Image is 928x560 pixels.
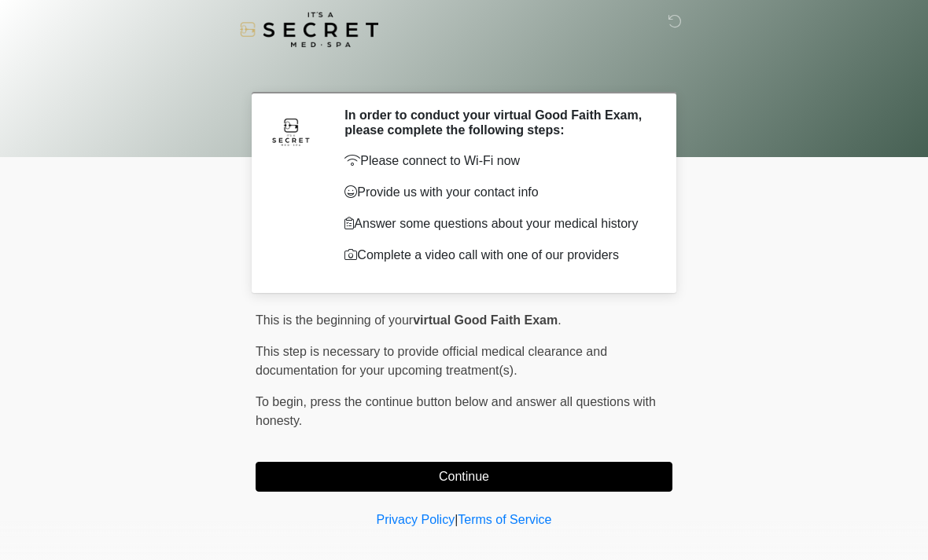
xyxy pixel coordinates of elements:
h1: ‎ ‎ [244,57,684,86]
a: Privacy Policy [377,513,455,526]
span: This step is necessary to provide official medical clearance and documentation for your upcoming ... [256,345,607,377]
span: To begin, [256,395,310,408]
span: press the continue button below and answer all questions with honesty. [256,395,656,427]
p: Complete a video call with one of our providers [344,246,649,265]
p: Answer some questions about your medical history [344,214,649,233]
h2: In order to conduct your virtual Good Faith Exam, please complete the following steps: [344,108,649,137]
span: This is the beginning of your [256,313,413,327]
a: Terms of Service [458,513,551,526]
a: | [455,513,458,526]
span: . [558,313,561,327]
strong: virtual Good Faith Exam [413,313,558,327]
p: Provide us with your contact info [344,183,649,202]
img: Agent Avatar [267,108,315,155]
button: Continue [256,462,672,492]
img: It's A Secret Med Spa Logo [240,12,378,47]
p: Please connect to Wi-Fi now [344,152,649,170]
